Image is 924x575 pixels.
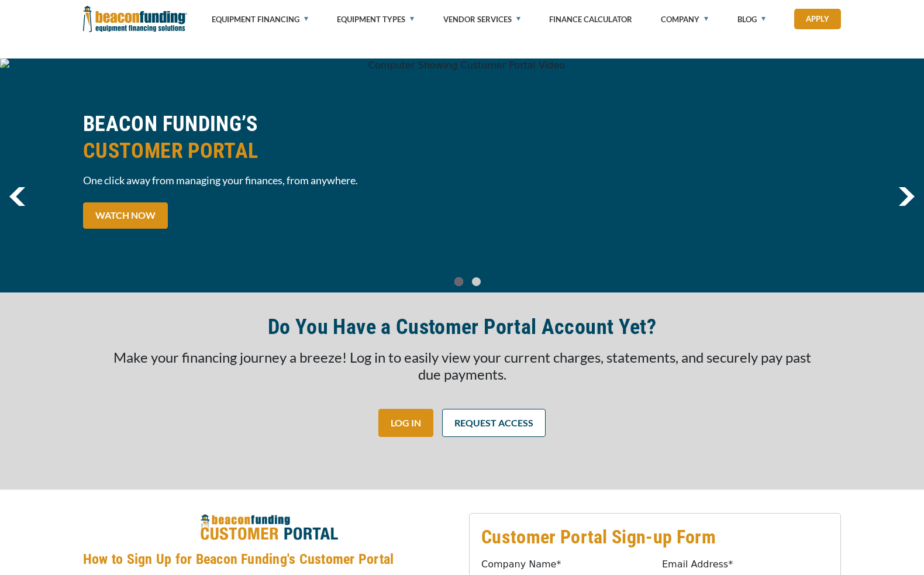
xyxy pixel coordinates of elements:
a: REQUEST ACCESS [442,409,546,437]
a: Go To Slide 1 [469,277,483,287]
span: Make your financing journey a breeze! Log in to easily view your current charges, statements, and... [113,349,811,383]
a: WATCH NOW [83,202,168,229]
h2: Do You Have a Customer Portal Account Yet? [268,314,656,340]
label: Company Name* [481,557,561,571]
h4: How to Sign Up for Beacon Funding's Customer Portal [83,549,455,569]
label: Email Address* [662,557,733,571]
h2: BEACON FUNDING’S [83,111,455,164]
img: Right Navigator [898,187,915,206]
a: Apply [794,9,841,29]
span: CUSTOMER PORTAL [83,137,455,164]
img: Left Navigator [9,187,25,206]
h3: Customer Portal Sign-up Form [481,525,829,549]
a: Go To Slide 0 [451,277,466,287]
a: LOG IN [378,409,433,437]
a: previous [9,187,25,206]
a: next [898,187,915,206]
span: One click away from managing your finances, from anywhere. [83,173,455,188]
